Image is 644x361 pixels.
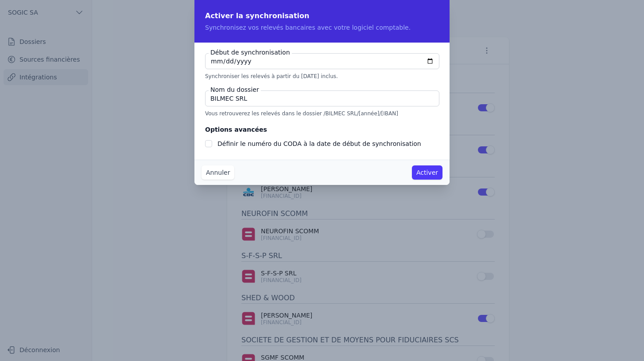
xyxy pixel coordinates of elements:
p: Vous retrouverez les relevés dans le dossier /BILMEC SRL/[année]/[IBAN] [205,110,439,117]
label: Début de synchronisation [209,48,292,57]
label: Définir le numéro du CODA à la date de début de synchronisation [217,140,421,147]
button: Annuler [202,165,234,180]
input: NOM SOCIETE [205,90,439,106]
p: Synchronisez vos relevés bancaires avec votre logiciel comptable. [205,23,439,32]
p: Synchroniser les relevés à partir du [DATE] inclus. [205,73,439,80]
label: Nom du dossier [209,85,261,94]
button: Activer [412,165,442,180]
legend: Options avancées [205,124,267,135]
h2: Activer la synchronisation [205,11,439,21]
